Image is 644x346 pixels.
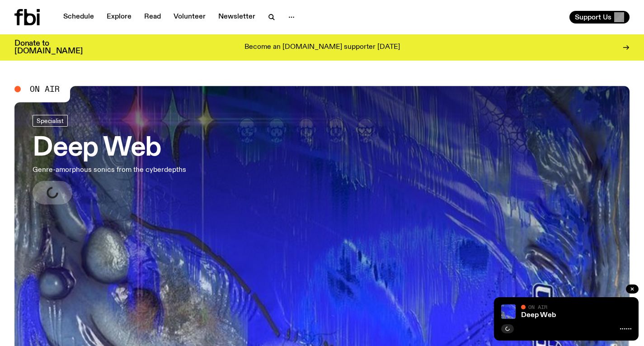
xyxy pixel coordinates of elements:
span: On Air [30,85,60,93]
button: Support Us [569,11,630,24]
span: On Air [528,304,547,310]
a: Specialist [33,115,68,127]
a: Read [139,11,166,24]
p: Genre-amorphous sonics from the cyberdepths [33,165,186,175]
img: An abstract artwork, in bright blue with amorphous shapes, illustrated shimmers and small drawn c... [501,304,516,319]
a: Volunteer [168,11,211,24]
span: Specialist [37,117,64,124]
a: Schedule [58,11,99,24]
p: Become an [DOMAIN_NAME] supporter [DATE] [244,43,400,52]
a: Deep Web [521,312,556,319]
span: Support Us [575,13,611,21]
h3: Deep Web [33,136,186,161]
a: Deep WebGenre-amorphous sonics from the cyberdepths [33,115,186,204]
h3: Donate to [DOMAIN_NAME] [14,40,83,55]
a: Explore [101,11,137,24]
a: Newsletter [213,11,261,24]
